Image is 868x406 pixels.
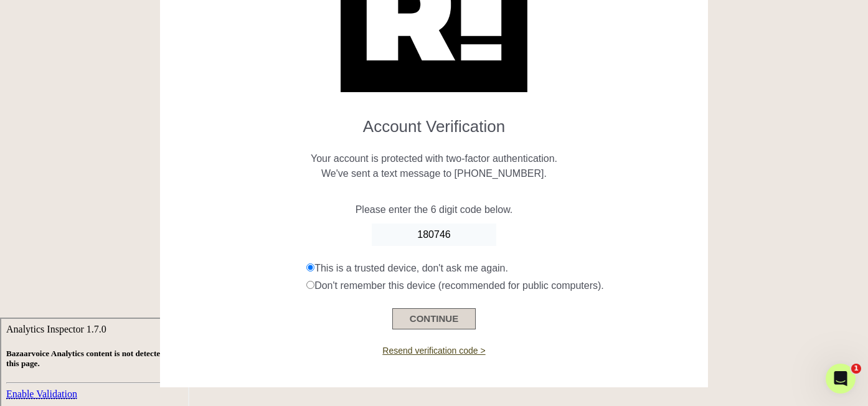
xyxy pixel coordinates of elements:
[5,30,182,50] h5: Bazaarvoice Analytics content is not detected on this page.
[382,346,485,356] a: Resend verification code >
[169,136,698,181] p: Your account is protected with two-factor authentication. We've sent a text message to [PHONE_NUM...
[306,261,698,276] div: This is a trusted device, don't ask me again.
[392,308,476,329] button: CONTINUE
[169,202,698,217] p: Please enter the 6 digit code below.
[5,70,76,80] abbr: Enabling validation will send analytics events to the Bazaarvoice validation service. If an event...
[826,364,856,394] iframe: Intercom live chat
[169,107,698,136] h1: Account Verification
[5,5,182,16] p: Analytics Inspector 1.7.0
[851,364,861,374] span: 1
[5,70,76,80] a: Enable Validation
[306,278,698,293] div: Don't remember this device (recommended for public computers).
[372,224,496,246] input: Enter Code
